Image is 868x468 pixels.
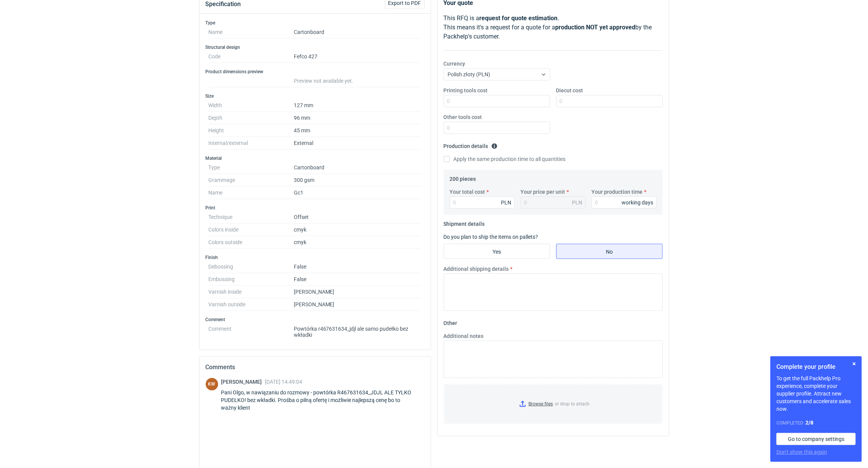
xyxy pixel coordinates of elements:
[209,323,294,338] dt: Comment
[776,433,856,445] a: Go to company settings
[776,419,856,427] div: Completed:
[206,20,425,26] h3: Type
[444,14,663,41] p: This RFQ is a . This means it's a request for a quote for a by the Packhelp's customer.
[294,137,422,150] dd: External
[294,26,422,39] dd: Cartonboard
[592,196,657,209] input: 0
[444,218,485,227] legend: Shipment details
[622,199,654,206] div: working days
[480,14,558,22] strong: request for quote estimation
[294,236,422,249] dd: cmyk
[294,99,422,112] dd: 127 mm
[209,224,294,236] dt: Colors inside
[501,199,512,206] div: PLN
[209,112,294,124] dt: Depth
[776,375,856,413] p: To get the full Packhelp Pro experience, complete your supplier profile. Attract new customers an...
[572,199,583,206] div: PLN
[444,317,457,326] legend: Other
[206,378,218,391] div: Klaudia Wiśniewska
[209,236,294,249] dt: Colors outside
[209,187,294,199] dt: Name
[776,448,827,456] button: Don’t show this again
[221,379,265,385] span: [PERSON_NAME]
[805,420,813,426] strong: 2 / 8
[556,24,636,31] strong: production NOT yet approved
[206,205,425,211] h3: Print
[294,261,422,273] dd: False
[206,69,425,75] h3: Product dimensions preview
[209,286,294,298] dt: Varnish inside
[850,359,859,368] button: Skip for now
[450,188,485,196] label: Your total cost
[206,317,425,323] h3: Comment
[444,60,465,68] label: Currency
[776,362,856,372] h1: Complete your profile
[444,384,662,423] label: or drop to attach
[209,261,294,273] dt: Debossing
[444,265,509,273] label: Additional shipping details
[444,244,550,259] label: Yes
[209,273,294,286] dt: Embossing
[294,224,422,236] dd: cmyk
[450,196,515,209] input: 0
[521,188,565,196] label: Your price per unit
[448,71,491,77] span: Polish złoty (PLN)
[294,273,422,286] dd: False
[444,155,566,163] label: Apply the same production time to all quantities
[294,187,422,199] dd: Gc1
[206,155,425,161] h3: Material
[294,78,354,84] span: Preview not available yet.
[294,323,422,338] dd: Powtórka r467631634_jdjl ale samo pudełko bez wkładki
[209,174,294,187] dt: Grammage
[294,211,422,224] dd: Offset
[206,378,218,391] figcaption: KW
[206,363,425,372] h2: Comments
[294,50,422,63] dd: Fefco 427
[444,113,482,121] label: Other tools cost
[209,26,294,39] dt: Name
[444,140,498,149] legend: Production details
[294,124,422,137] dd: 45 mm
[444,95,550,107] input: 0
[265,379,303,385] span: [DATE] 14:49:04
[209,99,294,112] dt: Width
[209,137,294,150] dt: Internal/external
[221,389,425,412] div: Pani Olgo, w nawiązaniu do rozmowy - powtórka R467631634_JDJL ALE TYLKO PUDEŁKO! bez wkładki. Pro...
[206,93,425,99] h3: Size
[209,161,294,174] dt: Type
[294,112,422,124] dd: 96 mm
[294,286,422,298] dd: [PERSON_NAME]
[206,254,425,261] h3: Finish
[450,173,476,182] legend: 200 pieces
[209,298,294,311] dt: Varnish outside
[209,211,294,224] dt: Technique
[556,95,663,107] input: 0
[294,174,422,187] dd: 300 gsm
[444,87,488,94] label: Printing tools cost
[556,87,583,94] label: Diecut cost
[444,234,538,240] label: Do you plan to ship the items on pallets?
[444,122,550,134] input: 0
[294,298,422,311] dd: [PERSON_NAME]
[294,161,422,174] dd: Cartonboard
[444,332,484,340] label: Additional notes
[388,0,421,6] span: Export to PDF
[209,50,294,63] dt: Code
[592,188,643,196] label: Your production time
[206,44,425,50] h3: Structural design
[209,124,294,137] dt: Height
[556,244,663,259] label: No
